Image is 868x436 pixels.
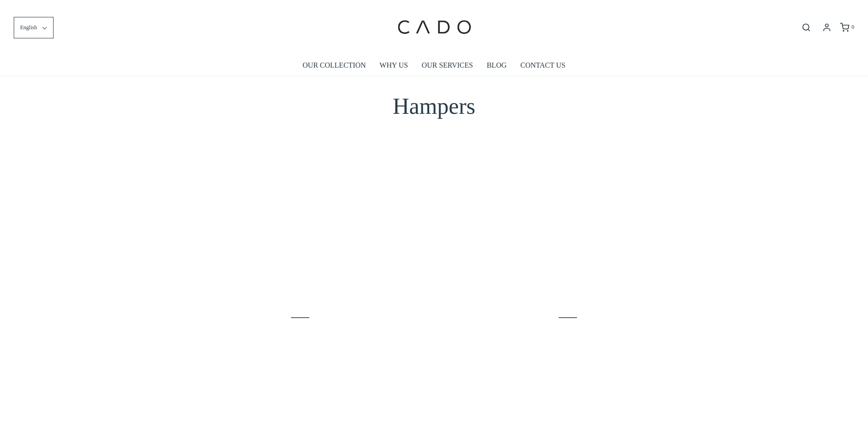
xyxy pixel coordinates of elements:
button: English [14,17,54,38]
a: OUR SERVICES [422,55,473,76]
span: Hampers [393,93,475,119]
span: English [20,23,37,32]
a: OUR COLLECTION [302,55,366,76]
a: WHY US [380,55,408,76]
a: CONTACT US [520,55,565,76]
span: 0 [852,24,854,30]
a: 0 [839,23,854,32]
button: Open search bar [798,22,814,32]
img: cadogifting [395,7,473,48]
a: BLOG [487,55,507,76]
